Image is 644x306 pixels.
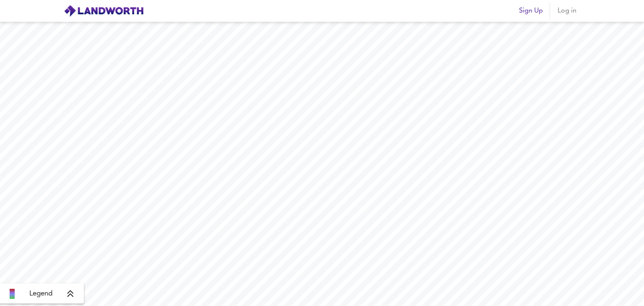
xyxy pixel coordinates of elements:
[516,3,546,19] button: Sign Up
[557,5,577,17] span: Log in
[519,5,543,17] span: Sign Up
[64,5,144,17] img: logo
[553,3,580,19] button: Log in
[29,289,52,299] span: Legend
